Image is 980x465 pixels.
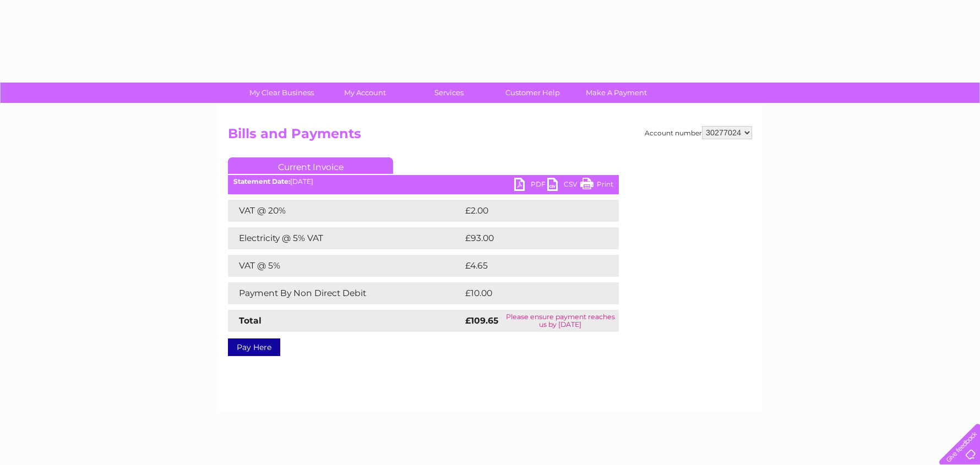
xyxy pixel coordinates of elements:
[487,83,578,103] a: Customer Help
[233,177,290,185] b: Statement Date:
[228,178,619,185] div: [DATE]
[571,83,662,103] a: Make A Payment
[228,200,462,222] td: VAT @ 20%
[502,310,619,332] td: Please ensure payment reaches us by [DATE]
[462,200,594,222] td: £2.00
[465,315,498,326] strong: £109.65
[228,157,393,174] a: Current Invoice
[239,315,262,326] strong: Total
[228,227,462,249] td: Electricity @ 5% VAT
[462,282,596,304] td: £10.00
[514,178,547,194] a: PDF
[228,338,280,356] a: Pay Here
[462,227,597,249] td: £93.00
[236,83,327,103] a: My Clear Business
[404,83,494,103] a: Services
[645,126,752,139] div: Account number
[580,178,613,194] a: Print
[228,126,752,147] h2: Bills and Payments
[547,178,580,194] a: CSV
[228,255,462,277] td: VAT @ 5%
[462,255,593,277] td: £4.65
[228,282,462,304] td: Payment By Non Direct Debit
[320,83,411,103] a: My Account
